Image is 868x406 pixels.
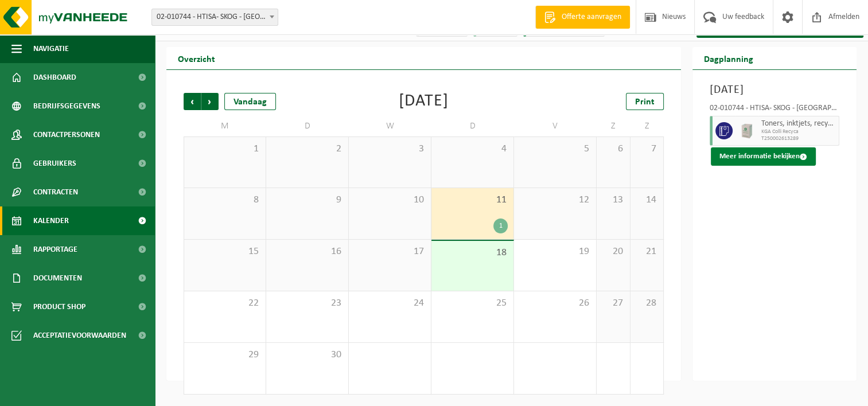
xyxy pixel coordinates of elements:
[710,104,839,116] div: 02-010744 - HTISA- SKOG - [GEOGRAPHIC_DATA]
[636,143,658,155] span: 7
[190,245,260,258] span: 15
[630,116,664,136] td: Z
[437,247,508,259] span: 18
[152,9,278,25] span: 02-010744 - HTISA- SKOG - GENT
[635,97,655,107] span: Print
[355,143,425,155] span: 3
[33,321,126,350] span: Acceptatievoorwaarden
[33,235,77,264] span: Rapportage
[355,194,425,206] span: 10
[520,297,590,310] span: 26
[190,297,260,310] span: 22
[266,116,349,136] td: D
[520,143,590,155] span: 5
[33,92,100,120] span: Bedrijfsgegevens
[190,143,260,155] span: 1
[166,47,227,69] h2: Overzicht
[33,292,85,321] span: Product Shop
[602,245,624,258] span: 20
[33,120,100,149] span: Contactpersonen
[190,194,260,206] span: 8
[597,116,630,136] td: Z
[184,93,201,110] span: Vorige
[272,297,342,310] span: 23
[738,122,756,139] img: IC-CB-0000-00-01
[559,11,624,23] span: Offerte aanvragen
[399,93,449,110] div: [DATE]
[224,93,276,110] div: Vandaag
[33,63,76,92] span: Dashboard
[272,194,342,206] span: 9
[626,93,664,110] a: Print
[184,116,266,136] td: M
[520,194,590,206] span: 12
[535,6,630,29] a: Offerte aanvragen
[710,81,839,99] h3: [DATE]
[636,297,658,310] span: 28
[602,194,624,206] span: 13
[437,143,508,155] span: 4
[190,349,260,361] span: 29
[272,245,342,258] span: 16
[33,178,78,206] span: Contracten
[355,245,425,258] span: 17
[514,116,597,136] td: V
[272,349,342,361] span: 30
[692,47,765,69] h2: Dagplanning
[602,297,624,310] span: 27
[201,93,219,110] span: Volgende
[33,206,69,235] span: Kalender
[761,128,836,135] span: KGA Colli Recyca
[33,34,69,63] span: Navigatie
[349,116,431,136] td: W
[33,264,82,292] span: Documenten
[437,297,508,310] span: 25
[520,245,590,258] span: 19
[437,194,508,206] span: 11
[761,135,836,142] span: T250002613289
[602,143,624,155] span: 6
[33,149,76,178] span: Gebruikers
[272,143,342,155] span: 2
[636,245,658,258] span: 21
[761,119,836,128] span: Toners, inktjets, recycleerbaar, gevaarlijk
[431,116,514,136] td: D
[711,147,816,166] button: Meer informatie bekijken
[151,9,278,26] span: 02-010744 - HTISA- SKOG - GENT
[355,297,425,310] span: 24
[493,218,508,233] div: 1
[636,194,658,206] span: 14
